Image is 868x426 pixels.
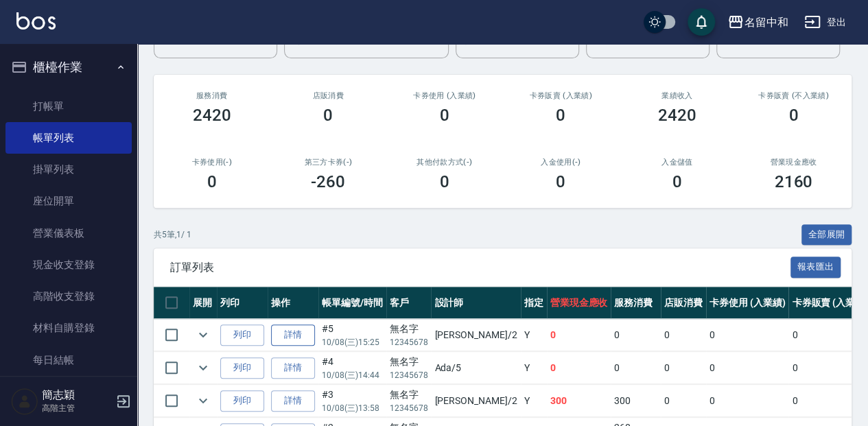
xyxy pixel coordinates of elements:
a: 材料自購登錄 [5,312,132,344]
td: #4 [318,352,386,384]
p: 12345678 [390,402,428,414]
button: 櫃檯作業 [5,49,132,85]
h3: 2420 [658,106,696,125]
h3: 0 [440,106,449,125]
h3: 0 [672,172,682,191]
h2: 其他付款方式(-) [403,158,486,167]
h2: 卡券販賣 (入業績) [519,91,603,100]
td: 0 [547,352,611,384]
th: 指定 [521,287,547,319]
th: 設計師 [431,287,520,319]
button: 全部展開 [801,224,852,246]
p: 12345678 [390,336,428,348]
button: expand row [193,357,213,378]
a: 座位開單 [5,185,132,217]
td: 0 [706,352,789,384]
h3: 服務消費 [170,91,254,100]
th: 卡券使用 (入業績) [706,287,789,319]
button: 列印 [220,324,264,346]
h3: 0 [440,172,449,191]
button: 列印 [220,390,264,412]
p: 12345678 [390,369,428,381]
td: [PERSON_NAME] /2 [431,385,520,417]
h2: 營業現金應收 [752,158,836,167]
a: 每日結帳 [5,344,132,376]
a: 報表匯出 [790,260,841,273]
a: 營業儀表板 [5,217,132,249]
th: 帳單編號/時間 [318,287,386,319]
span: 訂單列表 [170,261,790,274]
p: 高階主管 [42,402,112,414]
td: 0 [661,352,706,384]
button: expand row [193,324,213,345]
td: Y [521,319,547,351]
h3: 0 [556,172,565,191]
h3: 2420 [193,106,231,125]
td: Y [521,352,547,384]
h2: 業績收入 [635,91,719,100]
th: 展開 [189,287,217,319]
td: 0 [611,352,661,384]
td: 300 [547,385,611,417]
a: 詳情 [271,357,315,379]
button: 報表匯出 [790,257,841,278]
a: 排班表 [5,376,132,407]
a: 打帳單 [5,91,132,122]
th: 操作 [268,287,318,319]
td: 0 [706,385,789,417]
button: expand row [193,390,213,411]
h3: 0 [323,106,333,125]
div: 名留中和 [744,14,788,31]
td: Y [521,385,547,417]
img: Person [11,388,38,415]
p: 10/08 (三) 13:58 [322,402,383,414]
td: 0 [661,385,706,417]
h3: 0 [556,106,565,125]
h3: 0 [788,106,798,125]
h2: 卡券使用(-) [170,158,254,167]
a: 掛單列表 [5,154,132,185]
td: 300 [611,385,661,417]
div: 無名字 [390,355,428,369]
button: 列印 [220,357,264,379]
div: 無名字 [390,322,428,336]
td: #3 [318,385,386,417]
th: 服務消費 [611,287,661,319]
td: 0 [611,319,661,351]
h3: -260 [311,172,345,191]
td: 0 [661,319,706,351]
img: Logo [16,12,56,29]
th: 營業現金應收 [547,287,611,319]
a: 高階收支登錄 [5,281,132,312]
h2: 卡券販賣 (不入業績) [752,91,836,100]
a: 帳單列表 [5,122,132,154]
th: 客戶 [386,287,432,319]
td: 0 [706,319,789,351]
h2: 第三方卡券(-) [287,158,371,167]
button: 登出 [799,10,852,35]
p: 10/08 (三) 14:44 [322,369,383,381]
button: save [688,8,715,36]
h2: 入金使用(-) [519,158,603,167]
td: Ada /5 [431,352,520,384]
h3: 2160 [774,172,812,191]
a: 詳情 [271,390,315,412]
button: 名留中和 [722,8,793,36]
td: #5 [318,319,386,351]
h5: 簡志穎 [42,388,112,402]
th: 店販消費 [661,287,706,319]
h2: 店販消費 [287,91,371,100]
h3: 0 [207,172,217,191]
p: 共 5 筆, 1 / 1 [154,228,191,241]
h2: 卡券使用 (入業績) [403,91,486,100]
th: 列印 [217,287,268,319]
div: 無名字 [390,388,428,402]
td: 0 [547,319,611,351]
a: 詳情 [271,324,315,346]
p: 10/08 (三) 15:25 [322,336,383,348]
a: 現金收支登錄 [5,249,132,281]
h2: 入金儲值 [635,158,719,167]
td: [PERSON_NAME] /2 [431,319,520,351]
